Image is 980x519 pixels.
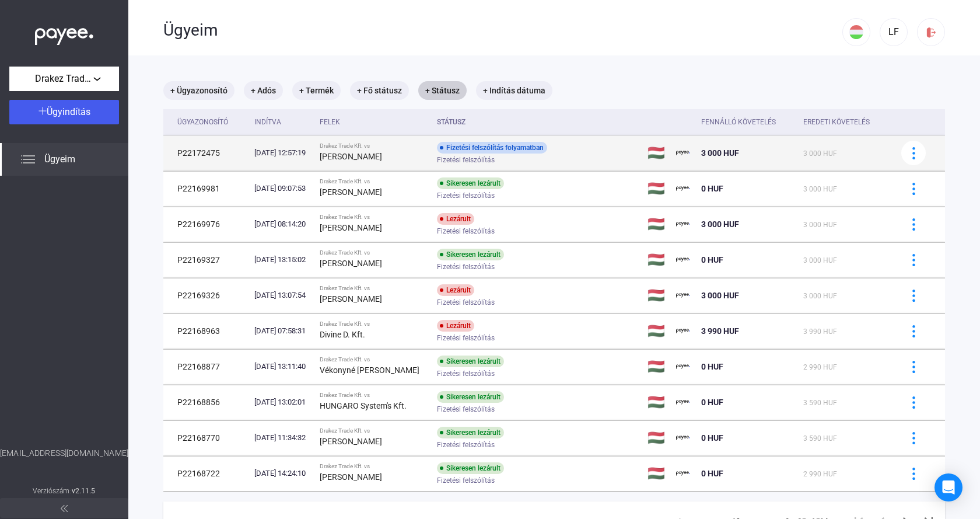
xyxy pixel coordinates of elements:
button: LF [880,18,908,46]
div: LF [884,25,904,39]
img: more-blue [908,432,920,444]
img: payee-logo [676,466,690,480]
strong: [PERSON_NAME] [320,223,382,232]
button: more-blue [901,283,926,308]
div: Felek [320,115,428,129]
strong: [PERSON_NAME] [320,259,382,268]
button: more-blue [901,248,926,272]
img: arrow-double-left-grey.svg [61,505,68,512]
img: payee-logo [676,253,690,267]
img: more-blue [908,183,920,195]
td: P22169327 [163,242,250,277]
td: 🇭🇺 [643,349,672,384]
mat-chip: + Termék [292,81,341,100]
div: [DATE] 13:02:01 [254,396,310,408]
img: payee-logo [676,217,690,231]
div: Drakez Trade Kft. vs [320,392,428,399]
div: Sikeresen lezárult [437,249,504,260]
td: P22168722 [163,456,250,491]
td: 🇭🇺 [643,385,672,420]
img: plus-white.svg [38,107,47,115]
img: more-blue [908,254,920,266]
div: Drakez Trade Kft. vs [320,249,428,256]
span: 3 000 HUF [803,292,837,300]
span: 3 590 HUF [803,434,837,443]
span: 3 000 HUF [701,291,739,300]
div: Eredeti követelés [803,115,887,129]
td: P22168856 [163,385,250,420]
span: 0 HUF [701,398,723,407]
img: more-blue [908,325,920,337]
td: 🇭🇺 [643,278,672,313]
div: Indítva [254,115,281,129]
mat-chip: + Ügyazonosító [163,81,235,100]
td: P22169981 [163,171,250,206]
td: 🇭🇺 [643,242,672,277]
div: Sikeresen lezárult [437,427,504,438]
div: Sikeresen lezárult [437,356,504,367]
button: Drakez Trade Kft. [9,67,119,91]
img: more-blue [908,290,920,302]
div: Drakez Trade Kft. vs [320,142,428,149]
div: Sikeresen lezárult [437,177,504,189]
td: P22168963 [163,314,250,349]
div: Indítva [254,115,310,129]
span: 3 990 HUF [803,328,837,336]
td: P22169976 [163,207,250,242]
strong: [PERSON_NAME] [320,294,382,304]
span: Fizetési felszólítás [437,331,495,345]
img: more-blue [908,147,920,159]
button: logout-red [917,18,945,46]
td: 🇭🇺 [643,314,672,349]
span: 3 000 HUF [803,149,837,158]
img: payee-logo [676,146,690,160]
mat-chip: + Fő státusz [350,81,409,100]
td: P22168877 [163,349,250,384]
span: 3 590 HUF [803,399,837,407]
strong: HUNGARO System's Kft. [320,401,407,410]
mat-chip: + Indítás dátuma [476,81,552,100]
button: HU [842,18,870,46]
div: [DATE] 13:07:54 [254,290,310,301]
img: payee-logo [676,395,690,409]
td: P22172475 [163,135,250,170]
div: Ügyeim [163,20,842,40]
div: [DATE] 11:34:32 [254,432,310,444]
button: more-blue [901,176,926,201]
mat-chip: + Adós [244,81,283,100]
div: Felek [320,115,340,129]
span: Ügyindítás [47,106,90,117]
td: 🇭🇺 [643,420,672,455]
button: more-blue [901,141,926,165]
td: P22168770 [163,420,250,455]
img: list.svg [21,152,35,166]
img: logout-red [925,26,937,39]
span: Fizetési felszólítás [437,367,495,381]
span: Fizetési felszólítás [437,189,495,203]
img: payee-logo [676,360,690,374]
strong: [PERSON_NAME] [320,187,382,197]
div: [DATE] 09:07:53 [254,183,310,194]
img: payee-logo [676,324,690,338]
span: 2 990 HUF [803,470,837,478]
div: Drakez Trade Kft. vs [320,178,428,185]
button: Ügyindítás [9,100,119,124]
span: Fizetési felszólítás [437,438,495,452]
img: more-blue [908,468,920,480]
div: Open Intercom Messenger [935,473,963,501]
img: more-blue [908,396,920,409]
td: 🇭🇺 [643,207,672,242]
span: 3 000 HUF [803,221,837,229]
div: Drakez Trade Kft. vs [320,285,428,292]
span: Fizetési felszólítás [437,260,495,274]
td: P22169326 [163,278,250,313]
div: Drakez Trade Kft. vs [320,463,428,470]
div: Eredeti követelés [803,115,870,129]
span: 0 HUF [701,184,723,193]
span: 0 HUF [701,255,723,264]
span: 0 HUF [701,469,723,478]
img: HU [849,25,863,39]
span: Ügyeim [44,152,75,166]
div: Ügyazonosító [177,115,245,129]
button: more-blue [901,354,926,379]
